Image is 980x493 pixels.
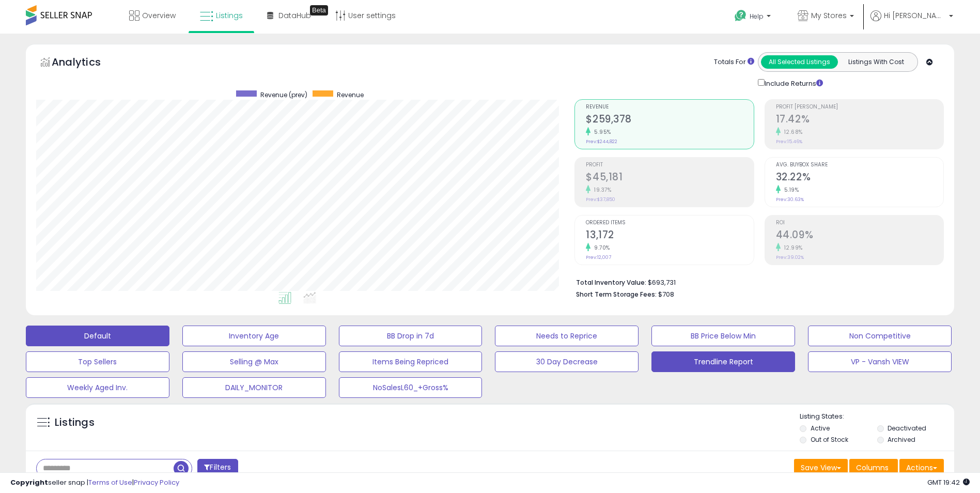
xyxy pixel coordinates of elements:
[576,278,646,287] b: Total Inventory Value:
[714,57,754,67] div: Totals For
[927,477,970,487] span: 2025-09-11 19:42 GMT
[811,424,830,433] label: Active
[750,77,835,89] div: Include Returns
[134,477,179,487] a: Privacy Policy
[216,10,243,21] span: Listings
[776,162,943,168] span: Avg. Buybox Share
[339,326,483,346] button: BB Drop in 7d
[310,5,328,16] div: Tooltip anchor
[776,171,943,185] h2: 32.22%
[10,478,179,488] div: seller snap | |
[800,412,954,422] p: Listing States:
[658,289,674,299] span: $708
[55,415,95,430] h5: Listings
[776,254,804,260] small: Prev: 39.02%
[794,459,848,476] button: Save View
[776,138,802,145] small: Prev: 15.46%
[10,477,48,487] strong: Copyright
[26,351,169,372] button: Top Sellers
[339,377,483,398] button: NoSalesL60_+Gross%
[182,351,326,372] button: Selling @ Max
[88,477,132,487] a: Terms of Use
[576,290,657,299] b: Short Term Storage Fees:
[586,113,753,127] h2: $259,378
[182,377,326,398] button: DAILY_MONITOR
[339,351,483,372] button: Items Being Repriced
[586,162,753,168] span: Profit
[776,196,804,203] small: Prev: 30.63%
[337,90,364,99] span: Revenue
[761,55,838,69] button: All Selected Listings
[856,463,889,473] span: Columns
[811,435,848,444] label: Out of Stock
[811,10,847,21] span: My Stores
[586,171,753,185] h2: $45,181
[776,113,943,127] h2: 17.42%
[590,128,611,136] small: 5.95%
[726,2,781,34] a: Help
[776,220,943,226] span: ROI
[590,244,610,252] small: 9.70%
[495,351,639,372] button: 30 Day Decrease
[734,9,747,22] i: Get Help
[781,244,803,252] small: 12.99%
[586,104,753,110] span: Revenue
[576,275,936,288] li: $693,731
[590,186,611,194] small: 19.37%
[586,196,615,203] small: Prev: $37,850
[750,12,764,21] span: Help
[808,351,952,372] button: VP - Vansh VIEW
[849,459,898,476] button: Columns
[586,254,611,260] small: Prev: 12,007
[52,55,121,72] h5: Analytics
[899,459,944,476] button: Actions
[888,424,926,433] label: Deactivated
[278,10,311,21] span: DataHub
[781,186,799,194] small: 5.19%
[182,326,326,346] button: Inventory Age
[260,90,307,99] span: Revenue (prev)
[26,377,169,398] button: Weekly Aged Inv.
[776,104,943,110] span: Profit [PERSON_NAME]
[884,10,946,21] span: Hi [PERSON_NAME]
[142,10,176,21] span: Overview
[26,326,169,346] button: Default
[837,55,914,69] button: Listings With Cost
[586,229,753,243] h2: 13,172
[495,326,639,346] button: Needs to Reprice
[888,435,915,444] label: Archived
[586,220,753,226] span: Ordered Items
[197,459,238,477] button: Filters
[651,326,795,346] button: BB Price Below Min
[870,10,953,34] a: Hi [PERSON_NAME]
[776,229,943,243] h2: 44.09%
[808,326,952,346] button: Non Competitive
[781,128,803,136] small: 12.68%
[586,138,617,145] small: Prev: $244,822
[651,351,795,372] button: Trendline Report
